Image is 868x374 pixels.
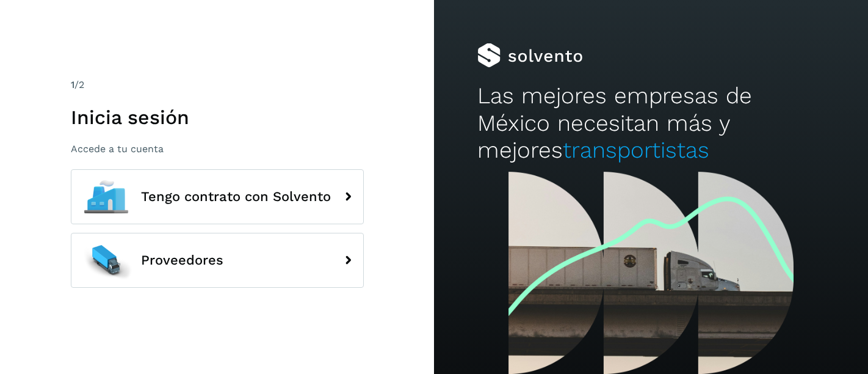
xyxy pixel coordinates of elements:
[563,137,709,163] span: transportistas
[477,82,825,164] h2: Las mejores empresas de México necesitan más y mejores
[71,106,364,129] h1: Inicia sesión
[71,143,364,155] p: Accede a tu cuenta
[71,78,364,92] div: /2
[141,253,223,268] span: Proveedores
[141,189,331,204] span: Tengo contrato con Solvento
[71,169,364,224] button: Tengo contrato con Solvento
[71,79,74,90] span: 1
[71,233,364,288] button: Proveedores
